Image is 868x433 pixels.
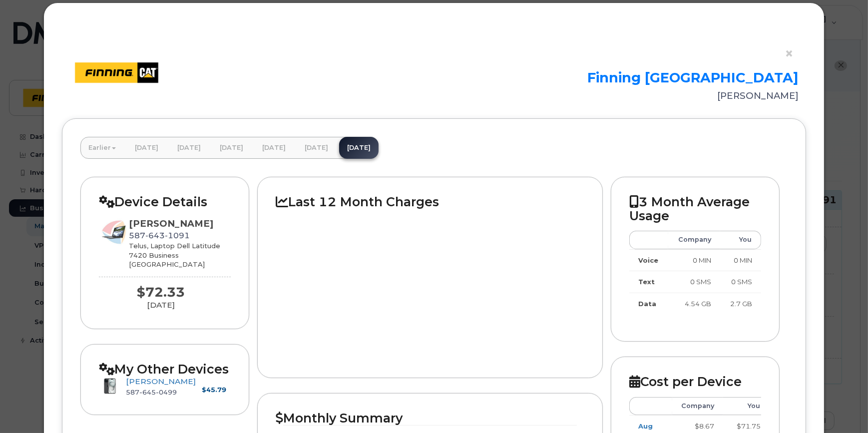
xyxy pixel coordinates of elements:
th: Company [668,231,720,249]
a: [DATE] [297,137,336,159]
h2: My Other Devices [99,363,231,377]
div: [PERSON_NAME] [129,217,231,230]
a: [DATE] [127,137,166,159]
th: You [723,397,770,415]
td: 0 MIN [668,249,720,271]
a: [PERSON_NAME] [126,377,196,386]
div: [DATE] [99,300,223,311]
h2: Device Details [99,195,231,209]
th: You [720,231,761,249]
span: 0499 [156,388,177,396]
td: 4.54 GB [668,293,720,315]
a: [DATE] [254,137,294,159]
img: Finning Canada [69,61,159,84]
span: 645 [139,388,156,396]
h2: Last 12 Month Charges [276,195,584,209]
a: [DATE] [169,137,209,159]
iframe: Messenger Launcher [825,390,861,426]
strong: Voice [638,256,658,264]
div: Telus, Laptop Dell Latitude 7420 Business [GEOGRAPHIC_DATA] [129,241,231,269]
td: 0 SMS [720,271,761,293]
a: [DATE] [212,137,251,159]
a: Aug [638,422,653,430]
h2: Finning [GEOGRAPHIC_DATA] [565,70,799,85]
span: 587 [126,388,177,396]
h2: Monthly Summary [276,412,584,426]
div: $45.79 [198,386,231,393]
h2: 3 Month Average Usage [629,195,761,223]
strong: Data [638,300,656,308]
span: 643 [145,231,165,240]
div: $72.33 [99,285,223,300]
td: 0 SMS [668,271,720,293]
span: 1091 [165,231,190,240]
span: 587 [129,231,190,240]
a: [DATE] [339,137,379,159]
th: Company [672,397,723,415]
td: 2.7 GB [720,293,761,315]
td: 0 MIN [720,249,761,271]
h2: Cost per Device [629,375,761,389]
div: [PERSON_NAME] [565,89,799,102]
button: × [785,46,799,61]
strong: Text [638,278,655,286]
